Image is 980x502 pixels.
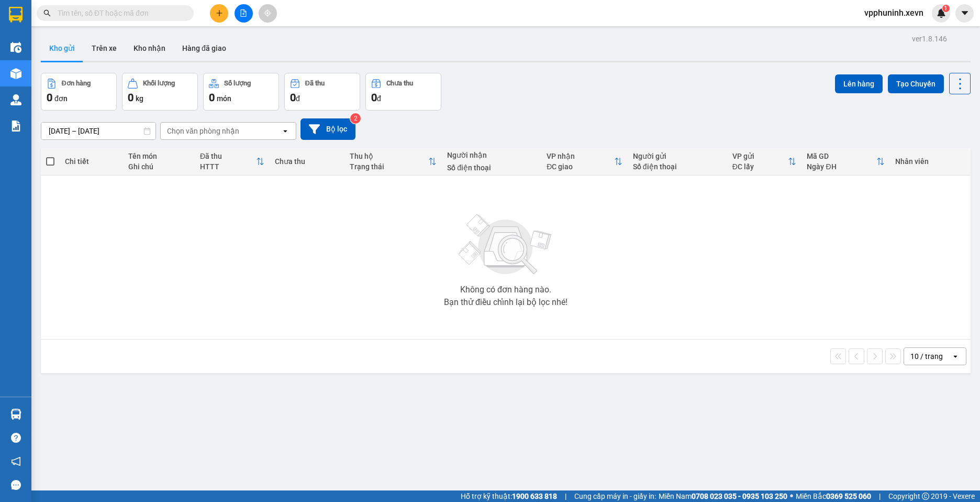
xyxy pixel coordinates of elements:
[167,126,239,136] div: Chọn văn phòng nhận
[344,148,442,176] th: Toggle SortBy
[960,8,970,18] span: caret-down
[547,162,614,171] div: ĐC giao
[217,94,231,103] span: món
[41,123,155,139] input: Select a date range.
[807,162,876,171] div: Ngày ĐH
[216,9,223,17] span: plus
[801,148,890,176] th: Toggle SortBy
[447,151,536,159] div: Người nhận
[574,490,656,502] span: Cung cấp máy in - giấy in:
[264,9,271,17] span: aim
[444,298,567,307] div: Bạn thử điều chỉnh lại bộ lọc nhé!
[461,490,557,502] span: Hỗ trợ kỹ thuật:
[128,152,190,160] div: Tên món
[790,494,793,498] span: ⚪️
[9,7,23,23] img: logo-vxr
[11,433,21,443] span: question-circle
[259,4,277,23] button: aim
[305,80,325,87] div: Đã thu
[200,152,256,160] div: Đã thu
[895,157,965,166] div: Nhân viên
[58,7,181,19] input: Tìm tên, số ĐT hoặc mã đơn
[371,91,377,104] span: 0
[807,152,876,160] div: Mã GD
[727,148,802,176] th: Toggle SortBy
[300,118,355,140] button: Bộ lọc
[209,91,215,104] span: 0
[377,94,381,103] span: đ
[281,127,289,135] svg: open
[224,80,251,87] div: Số lượng
[195,148,270,176] th: Toggle SortBy
[692,492,787,500] strong: 0708 023 035 - 0935 103 250
[835,74,883,93] button: Lên hàng
[350,113,361,124] sup: 2
[942,5,950,12] sup: 1
[879,490,881,502] span: |
[128,91,133,104] span: 0
[210,4,228,23] button: plus
[136,94,143,103] span: kg
[912,33,947,45] div: ver 1.8.146
[62,80,91,87] div: Đơn hàng
[296,94,300,103] span: đ
[910,351,943,362] div: 10 / trang
[659,490,787,502] span: Miền Nam
[937,8,946,18] img: icon-new-feature
[944,5,948,12] span: 1
[547,152,614,160] div: VP nhận
[290,91,296,104] span: 0
[633,162,722,171] div: Số điện thoại
[350,162,429,171] div: Trạng thái
[565,490,566,502] span: |
[54,94,68,103] span: đơn
[284,73,360,111] button: Đã thu0đ
[826,492,871,500] strong: 0369 525 060
[174,36,235,61] button: Hàng đã giao
[10,68,21,79] img: warehouse-icon
[11,456,21,466] span: notification
[143,80,175,87] div: Khối lượng
[732,152,788,160] div: VP gửi
[732,162,788,171] div: ĐC lấy
[10,409,21,420] img: warehouse-icon
[65,157,118,166] div: Chi tiết
[922,493,929,500] span: copyright
[10,94,21,105] img: warehouse-icon
[128,162,190,171] div: Ghi chú
[240,9,247,17] span: file-add
[365,73,441,111] button: Chưa thu0đ
[955,4,974,23] button: caret-down
[386,80,413,87] div: Chưa thu
[447,163,536,172] div: Số điện thoại
[10,121,21,132] img: solution-icon
[43,9,51,17] span: search
[460,286,551,294] div: Không có đơn hàng nào.
[10,42,21,53] img: warehouse-icon
[47,91,52,104] span: 0
[951,352,960,361] svg: open
[235,4,253,23] button: file-add
[541,148,628,176] th: Toggle SortBy
[41,73,117,111] button: Đơn hàng0đơn
[275,157,339,166] div: Chưa thu
[125,36,174,61] button: Kho nhận
[453,208,558,281] img: svg+xml;base64,PHN2ZyBjbGFzcz0ibGlzdC1wbHVnX19zdmciIHhtbG5zPSJodHRwOi8vd3d3LnczLm9yZy8yMDAwL3N2Zy...
[888,74,944,93] button: Tạo Chuyến
[203,73,279,111] button: Số lượng0món
[350,152,429,160] div: Thu hộ
[633,152,722,160] div: Người gửi
[200,162,256,171] div: HTTT
[11,480,21,490] span: message
[83,36,125,61] button: Trên xe
[512,492,557,500] strong: 1900 633 818
[796,490,871,502] span: Miền Bắc
[856,6,932,19] span: vpphuninh.xevn
[41,36,83,61] button: Kho gửi
[122,73,198,111] button: Khối lượng0kg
